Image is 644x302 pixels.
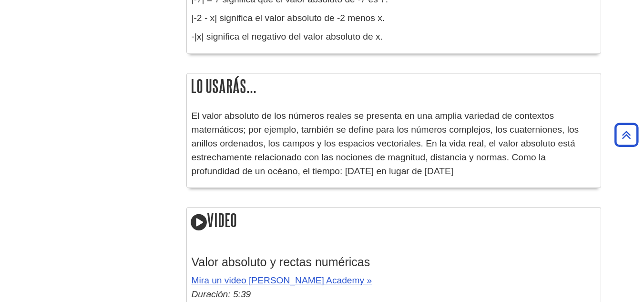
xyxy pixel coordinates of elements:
[192,275,372,285] a: Mira un video [PERSON_NAME] Academy »
[192,111,579,176] font: El valor absoluto de los números reales se presenta en una amplia variedad de contextos matemátic...
[192,289,251,299] font: Duración: 5:39
[192,13,385,23] font: |-2 - x| significa el valor absoluto de -2 menos x.
[192,31,383,42] font: -|x| significa el negativo del valor absoluto de x.
[207,210,237,230] font: Video
[192,255,370,269] font: Valor absoluto y rectas numéricas
[611,128,642,141] a: Volver arriba
[191,76,256,96] font: Lo usarás...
